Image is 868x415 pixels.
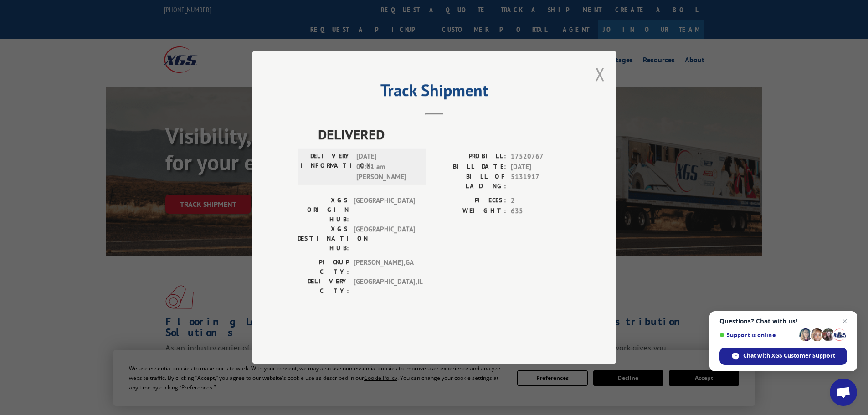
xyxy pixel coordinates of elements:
[434,196,506,206] label: PIECES:
[434,172,506,191] label: BILL OF LADING:
[354,196,415,225] span: [GEOGRAPHIC_DATA]
[595,62,605,86] button: Close modal
[298,84,571,101] h2: Track Shipment
[298,258,349,277] label: PICKUP CITY:
[298,225,349,253] label: XGS DESTINATION HUB:
[356,152,418,183] span: [DATE] 09:51 am [PERSON_NAME]
[719,348,847,365] span: Chat with XGS Customer Support
[511,172,571,191] span: 5131917
[511,162,571,172] span: [DATE]
[511,206,571,216] span: 635
[743,352,835,360] span: Chat with XGS Customer Support
[434,152,506,162] label: PROBILL:
[298,277,349,296] label: DELIVERY CITY:
[298,196,349,225] label: XGS ORIGIN HUB:
[434,162,506,172] label: BILL DATE:
[354,277,415,296] span: [GEOGRAPHIC_DATA] , IL
[354,225,415,253] span: [GEOGRAPHIC_DATA]
[434,206,506,216] label: WEIGHT:
[318,124,571,145] span: DELIVERED
[354,258,415,277] span: [PERSON_NAME] , GA
[830,379,857,406] a: Open chat
[719,332,796,338] span: Support is online
[511,152,571,162] span: 17520767
[719,318,847,325] span: Questions? Chat with us!
[511,196,571,206] span: 2
[300,152,352,183] label: DELIVERY INFORMATION:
